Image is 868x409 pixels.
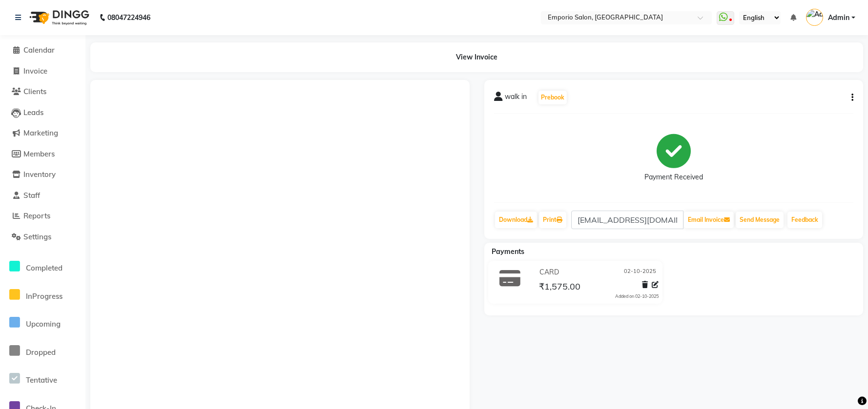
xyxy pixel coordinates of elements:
[23,149,55,158] span: Members
[2,169,83,180] a: Inventory
[26,348,56,357] span: Dropped
[25,4,92,31] img: logo
[2,128,83,139] a: Marketing
[828,13,849,23] span: Admin
[538,91,567,104] button: Prebook
[23,66,47,76] span: Invoice
[2,107,83,118] a: Leads
[539,281,580,294] span: ₹1,575.00
[23,211,50,220] span: Reports
[644,172,703,182] div: Payment Received
[23,232,51,241] span: Settings
[495,212,537,228] a: Download
[23,108,43,117] span: Leads
[23,128,58,137] span: Marketing
[26,319,61,329] span: Upcoming
[26,263,62,273] span: Completed
[2,190,83,201] a: Staff
[23,191,40,200] span: Staff
[26,292,62,301] span: InProgress
[2,211,83,222] a: Reports
[571,211,683,229] input: enter email
[787,212,822,228] a: Feedback
[2,66,83,77] a: Invoice
[624,267,656,277] span: 02-10-2025
[107,4,150,31] b: 08047224946
[23,45,55,55] span: Calendar
[2,86,83,97] a: Clients
[2,232,83,243] a: Settings
[615,293,659,300] div: Added on 02-10-2025
[539,212,566,228] a: Print
[505,92,527,105] span: walk in
[539,267,559,277] span: CARD
[23,87,46,96] span: Clients
[2,149,83,160] a: Members
[806,9,823,26] img: Admin
[2,45,83,56] a: Calendar
[90,42,863,72] div: View Invoice
[684,212,734,228] button: Email Invoice
[23,170,56,179] span: Inventory
[492,247,524,256] span: Payments
[736,212,784,228] button: Send Message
